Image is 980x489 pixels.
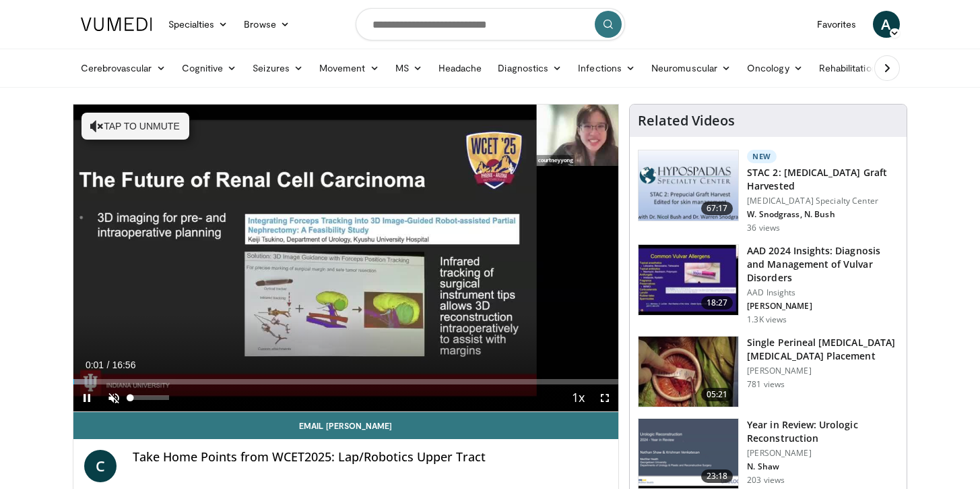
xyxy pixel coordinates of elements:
[701,388,733,401] span: 05:21
[100,384,127,411] button: Unmute
[747,314,787,325] p: 1.3K views
[701,202,733,215] span: 67:17
[81,113,189,140] button: Tap to unmute
[747,336,899,363] h3: Single Perineal [MEDICAL_DATA] [MEDICAL_DATA] Placement
[747,196,899,206] p: [MEDICAL_DATA] Specialty Center
[86,359,104,370] span: 0:01
[747,366,899,376] p: [PERSON_NAME]
[639,150,738,221] img: 01f3608b-8eda-4dca-98de-52c159a81040.png.150x105_q85_crop-smart_upscale.png
[133,450,608,465] h4: Take Home Points from WCET2025: Lap/Robotics Upper Tract
[490,55,570,82] a: Diagnostics
[131,395,169,400] div: Volume Level
[873,11,900,38] a: A
[747,223,780,233] p: 36 views
[643,55,739,82] a: Neuromuscular
[701,469,733,483] span: 23:18
[747,244,899,285] h3: AAD 2024 Insights: Diagnosis and Management of Vulvar Disorders
[73,384,100,411] button: Pause
[591,384,618,411] button: Fullscreen
[739,55,811,82] a: Oncology
[81,18,152,31] img: VuMedi Logo
[84,450,117,482] a: C
[747,301,899,312] p: [PERSON_NAME]
[430,55,490,82] a: Headache
[747,448,899,459] p: [PERSON_NAME]
[638,113,735,129] h4: Related Videos
[639,245,738,315] img: 391116fa-c4eb-4293-bed8-ba80efc87e4b.150x105_q85_crop-smart_upscale.jpg
[747,150,777,163] p: New
[73,379,619,384] div: Progress Bar
[639,337,738,407] img: 735fcd68-c9dc-4d64-bd7c-3ac0607bf3e9.150x105_q85_crop-smart_upscale.jpg
[387,55,430,82] a: MS
[107,359,110,370] span: /
[811,55,885,82] a: Rehabilitation
[564,384,591,411] button: Playback Rate
[747,379,785,390] p: 781 views
[73,105,619,412] video-js: Video Player
[809,11,865,38] a: Favorites
[356,8,625,40] input: Search topics, interventions
[638,244,899,325] a: 18:27 AAD 2024 Insights: Diagnosis and Management of Vulvar Disorders AAD Insights [PERSON_NAME] ...
[639,419,738,489] img: a4763f22-b98d-4ca7-a7b0-76e2b474f451.png.150x105_q85_crop-smart_upscale.png
[747,287,899,298] p: AAD Insights
[570,55,643,82] a: Infections
[311,55,387,82] a: Movement
[244,55,311,82] a: Seizures
[747,166,899,193] h3: STAC 2: [MEDICAL_DATA] Graft Harvested
[73,55,174,82] a: Cerebrovascular
[747,475,785,486] p: 203 views
[174,55,245,82] a: Cognitive
[236,11,298,38] a: Browse
[701,296,733,310] span: 18:27
[160,11,236,38] a: Specialties
[747,461,899,472] p: N. Shaw
[638,150,899,233] a: 67:17 New STAC 2: [MEDICAL_DATA] Graft Harvested [MEDICAL_DATA] Specialty Center W. Snodgrass, N....
[112,359,135,370] span: 16:56
[73,412,619,439] a: Email [PERSON_NAME]
[638,336,899,407] a: 05:21 Single Perineal [MEDICAL_DATA] [MEDICAL_DATA] Placement [PERSON_NAME] 781 views
[747,209,899,220] p: W. Snodgrass, N. Bush
[747,418,899,445] h3: Year in Review: Urologic Reconstruction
